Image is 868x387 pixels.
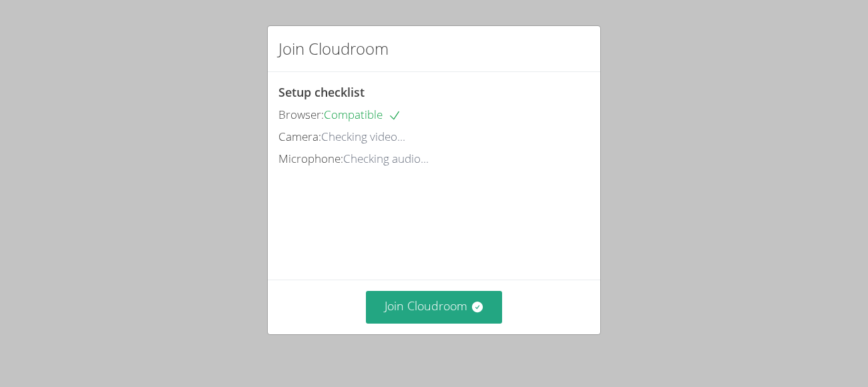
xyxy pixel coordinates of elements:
[278,129,321,144] span: Camera:
[278,37,389,61] h2: Join Cloudroom
[278,107,324,122] span: Browser:
[321,129,405,144] span: Checking video...
[343,151,429,166] span: Checking audio...
[278,84,365,100] span: Setup checklist
[278,151,343,166] span: Microphone:
[324,107,401,122] span: Compatible
[366,291,503,324] button: Join Cloudroom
